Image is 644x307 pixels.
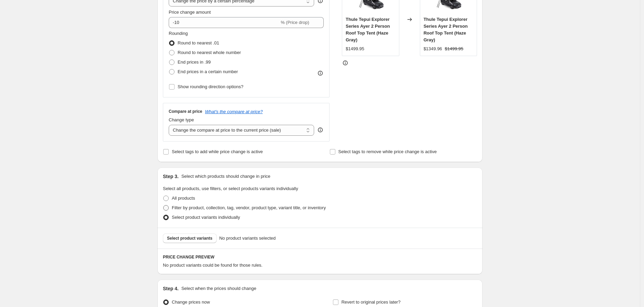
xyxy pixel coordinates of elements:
span: Revert to original prices later? [342,299,401,305]
span: Change prices now [172,299,210,305]
span: % (Price drop) [281,20,309,25]
span: No product variants could be found for those rules. [163,263,262,268]
span: Select tags to remove while price change is active [338,149,437,154]
button: What's the compare at price? [205,109,263,114]
div: $1499.95 [346,45,364,52]
h2: Step 4. [163,285,179,292]
div: $1349.96 [424,45,442,52]
span: Select product variants individually [172,215,240,220]
span: Price change amount [169,10,211,15]
h6: PRICE CHANGE PREVIEW [163,254,477,260]
div: help [317,126,324,133]
span: Round to nearest whole number [178,50,241,55]
span: Filter by product, collection, tag, vendor, product type, variant title, or inventory [172,205,326,210]
span: Select product variants [167,236,212,241]
span: All products [172,196,195,201]
p: Select which products should change in price [181,173,270,180]
button: Select product variants [163,233,217,243]
h3: Compare at price [169,109,202,114]
strike: $1499.95 [445,45,463,52]
h2: Step 3. [163,173,179,180]
input: -15 [169,17,279,28]
span: Change type [169,117,194,122]
span: Thule Tepui Explorer Series Ayer 2 Person Roof Top Tent (Haze Gray) [346,17,390,42]
span: Thule Tepui Explorer Series Ayer 2 Person Roof Top Tent (Haze Gray) [424,17,468,42]
span: Rounding [169,31,188,36]
span: Select tags to add while price change is active [172,149,263,154]
p: Select when the prices should change [181,285,256,292]
span: End prices in a certain number [178,69,238,74]
span: Show rounding direction options? [178,84,243,89]
span: End prices in .99 [178,59,211,65]
span: No product variants selected [219,235,276,242]
span: Select all products, use filters, or select products variants individually [163,186,298,191]
span: Round to nearest .01 [178,40,219,45]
